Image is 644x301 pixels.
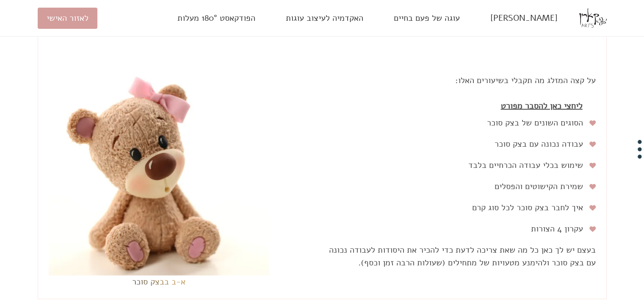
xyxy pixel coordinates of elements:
[49,55,269,276] img: א-ב בבצק סוכר
[481,8,567,29] a: [PERSON_NAME]
[132,276,185,288] p: א-ב בבצק סוכר
[329,74,596,87] p: על קצה המזלג מה תקבלי בשיעורים האלו:
[169,8,264,29] a: הפודקאסט 180° מעלות
[492,95,591,117] a: ליחצי כאן להסבר מפורט
[329,244,596,269] p: בעצם יש לך כאן כל מה שאת צריכה לדעת כדי להכיר את היסודות לעבודה נכונה עם בצק סוכר ולהימנע מטעויות...
[329,117,583,129] p: הסוגים השונים של בצק סוכר
[277,8,372,29] a: האקדמיה לעיצוב עוגות
[329,201,583,214] p: איך לחבר בצק סוכר לכל סוג קרם
[329,159,583,172] p: שימוש בכלי עבודה הכרחיים בלבד
[38,8,97,29] a: לאזור האישי
[329,180,583,193] p: שמירת הקישוטים והפסלים
[579,4,607,32] img: logo
[329,138,583,150] p: עבודה נכונה עם בצק סוכר
[329,223,583,235] p: עקרון 4 הצורות
[385,8,469,29] a: עוגה של פעם בחיים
